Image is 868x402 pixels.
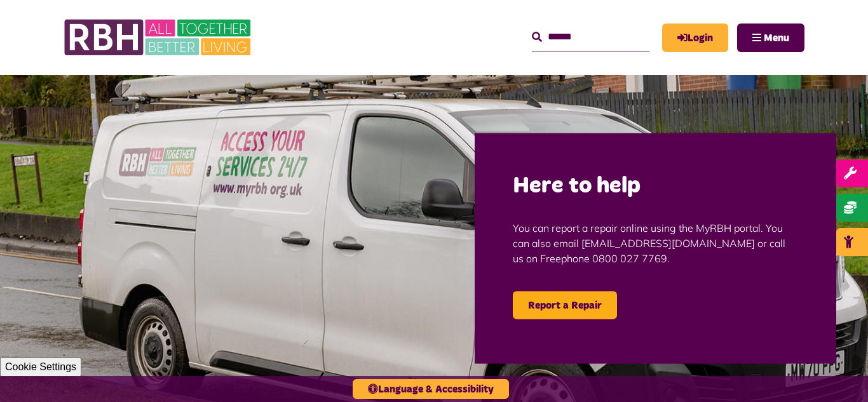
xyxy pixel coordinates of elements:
a: MyRBH [662,23,728,52]
span: Menu [764,33,789,43]
img: RBH [64,13,254,62]
h2: Here to help [513,171,798,201]
button: Language & Accessibility [353,379,509,399]
button: Navigation [737,23,804,52]
p: You can report a repair online using the MyRBH portal. You can also email [EMAIL_ADDRESS][DOMAIN_... [513,201,798,285]
a: Report a Repair [513,291,617,319]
